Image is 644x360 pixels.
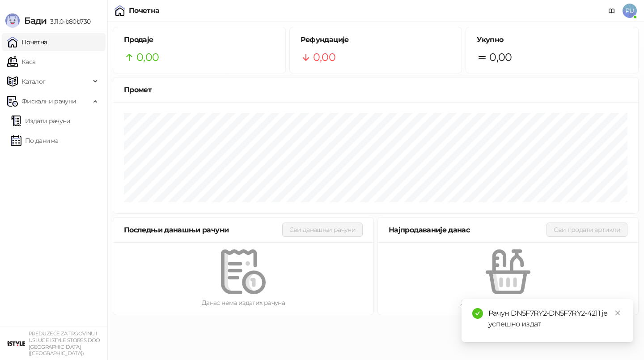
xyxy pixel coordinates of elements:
span: 0,00 [136,49,159,66]
div: Данас нема продатих артикала [392,298,624,308]
span: 3.11.0-b80b730 [47,17,90,26]
span: 0,00 [313,49,335,66]
span: check-circle [472,308,483,319]
span: Каталог [21,73,46,90]
a: Документација [605,4,619,18]
div: Почетна [129,7,160,14]
small: PREDUZEĆE ZA TRGOVINU I USLUGE ISTYLE STORES DOO [GEOGRAPHIC_DATA] ([GEOGRAPHIC_DATA]) [29,330,100,356]
h5: Продаје [124,34,275,45]
h5: Рефундације [301,34,451,45]
a: По данима [11,132,58,150]
a: Close [613,308,623,318]
div: Рачун DN5F7RY2-DN5F7RY2-4211 је успешно издат [488,308,623,330]
div: Данас нема издатих рачуна [127,298,359,308]
span: 0,00 [489,49,512,66]
span: PU [623,4,637,18]
a: Каса [7,53,35,71]
button: Сви данашњи рачуни [282,223,363,237]
span: Фискални рачуни [21,92,76,110]
button: Сви продати артикли [547,223,627,237]
img: 64x64-companyLogo-77b92cf4-9946-4f36-9751-bf7bb5fd2c7d.png [7,334,25,352]
h5: Укупно [477,34,627,45]
a: Издати рачуни [11,112,71,130]
div: Последњи данашњи рачуни [124,224,282,236]
span: Бади [24,15,47,26]
img: Logo [5,13,20,28]
a: Почетна [7,33,47,51]
div: Најпродаваније данас [389,224,547,236]
span: close [614,310,621,316]
div: Промет [124,84,627,95]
